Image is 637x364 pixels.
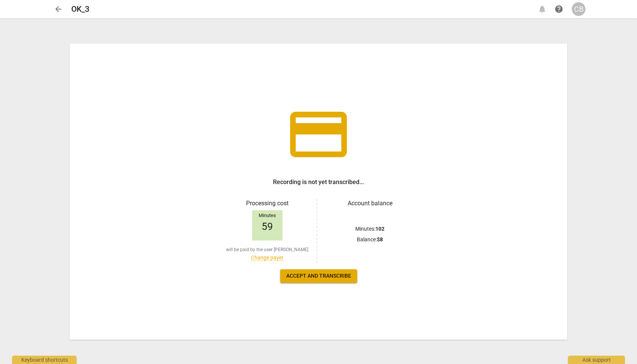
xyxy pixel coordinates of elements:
[252,213,282,219] div: Minutes
[326,199,413,208] h3: Account balance
[357,236,383,244] p: Balance :
[71,5,89,14] h2: OK_3
[226,247,308,253] span: will be paid by the user [PERSON_NAME]
[262,221,273,233] span: 59
[375,226,384,232] b: 102
[280,269,357,283] button: Accept and transcribe
[572,2,585,16] button: CB
[377,236,383,242] b: $ 8
[552,2,566,16] a: Help
[54,5,63,14] span: arrow_back
[12,356,77,364] div: Keyboard shortcuts
[286,272,351,280] span: Accept and transcribe
[355,225,384,233] p: Minutes :
[251,255,284,261] a: Change payer
[554,5,563,14] span: help
[284,100,353,169] span: credit_card
[568,356,625,364] div: Ask support
[273,178,364,187] h3: Recording is not yet transcribed...
[224,199,311,208] h3: Processing cost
